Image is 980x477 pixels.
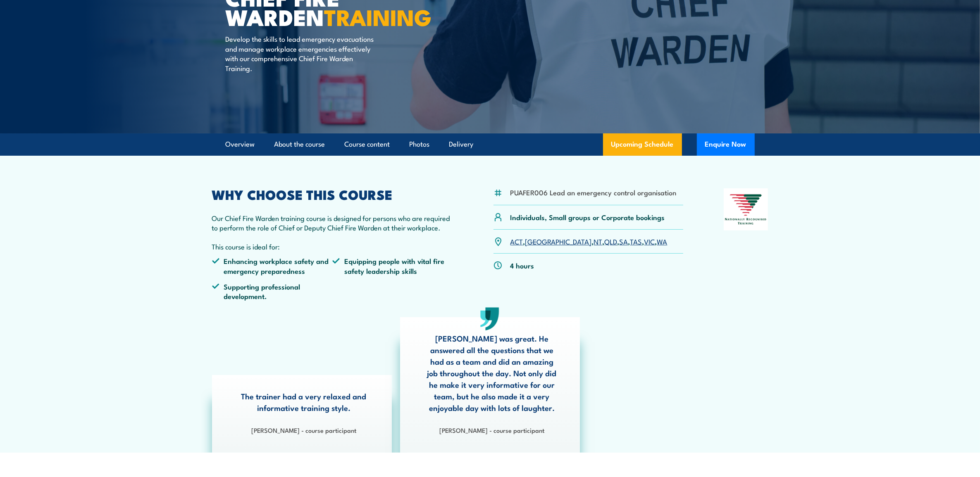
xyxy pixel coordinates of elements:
a: TAS [630,236,642,246]
img: Nationally Recognised Training logo. [724,188,768,230]
li: PUAFER006 Lead an emergency control organisation [510,187,677,197]
p: Our Chief Fire Warden training course is designed for persons who are required to perform the rol... [212,213,453,233]
p: 4 hours [510,261,534,270]
li: Enhancing workplace safety and emergency preparedness [212,256,333,275]
a: Overview [226,133,255,155]
a: Upcoming Schedule [603,133,682,156]
a: About the course [274,133,325,155]
a: VIC [644,236,655,246]
a: Course content [345,133,390,155]
p: Develop the skills to lead emergency evacuations and manage workplace emergencies effectively wit... [226,34,377,73]
p: The trainer had a very relaxed and informative training style. [236,390,371,413]
a: Delivery [449,133,474,155]
p: This course is ideal for: [212,242,453,251]
a: [GEOGRAPHIC_DATA] [525,236,592,246]
p: Individuals, Small groups or Corporate bookings [510,212,665,222]
a: Photos [410,133,430,155]
a: ACT [510,236,523,246]
p: [PERSON_NAME] was great. He answered all the questions that we had as a team and did an amazing j... [424,332,559,413]
p: , , , , , , , [510,237,668,246]
button: Enquire Now [697,133,755,156]
h2: WHY CHOOSE THIS COURSE [212,188,453,200]
a: WA [657,236,668,246]
a: SA [620,236,628,246]
strong: [PERSON_NAME] - course participant [439,425,544,434]
li: Equipping people with vital fire safety leadership skills [332,256,453,275]
strong: [PERSON_NAME] - course participant [251,425,356,434]
a: NT [594,236,603,246]
a: QLD [605,236,618,246]
li: Supporting professional development. [212,282,333,301]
